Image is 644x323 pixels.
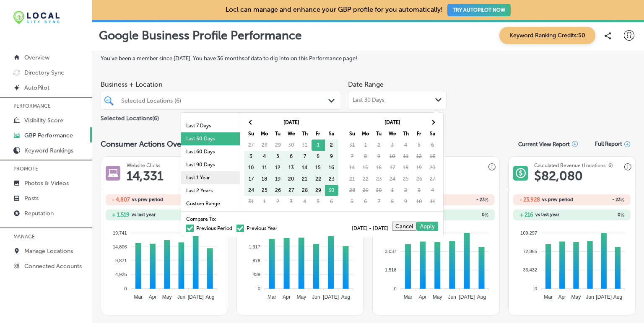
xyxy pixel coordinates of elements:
td: 5 [312,196,325,207]
button: Cancel [392,222,417,231]
tspan: May [433,294,442,300]
td: 7 [372,196,386,207]
th: Mo [258,128,271,140]
td: 23 [372,173,386,185]
td: 4 [298,196,312,207]
tspan: [DATE] [188,294,204,300]
tspan: Mar [134,294,143,300]
h2: - 25 [165,197,217,203]
li: Custom Range [181,197,240,210]
th: Sa [325,128,338,140]
h1: 14,331 [127,168,164,183]
td: 3 [285,196,298,207]
span: vs last year [535,212,559,217]
td: 13 [285,162,298,173]
td: 1 [258,196,271,207]
p: Google Business Profile Performance [99,28,302,42]
td: 11 [399,151,413,162]
tspan: Mar [544,294,553,300]
td: 9 [372,151,386,162]
td: 19 [271,173,285,185]
p: Current View Report [518,141,570,147]
tspan: 72,865 [523,249,538,254]
tspan: Aug [341,294,350,300]
td: 17 [386,162,399,173]
td: 2 [372,140,386,151]
td: 13 [426,151,439,162]
td: 5 [271,151,285,162]
td: 2 [399,185,413,196]
label: Previous Period [186,226,232,231]
tspan: Apr [419,294,427,300]
span: Business + Location [101,80,341,88]
td: 30 [325,185,338,196]
td: 23 [325,173,338,185]
span: % [621,197,624,203]
td: 10 [413,196,426,207]
h2: - 23 [575,197,624,203]
h2: - 4,807 [112,196,130,203]
td: 14 [298,162,312,173]
tspan: 3,037 [385,249,397,254]
td: 9 [399,196,413,207]
td: 27 [244,140,258,151]
td: 27 [426,173,439,185]
td: 20 [285,173,298,185]
li: Last 30 Days [181,132,240,145]
h2: + 216 [519,212,533,218]
tspan: 19,741 [113,230,127,235]
td: 1 [312,140,325,151]
h3: Calculated Revenue (Locations: 6) [534,163,613,168]
tspan: 36,432 [523,267,538,272]
h2: - 23,928 [519,196,540,203]
tspan: May [162,294,172,300]
tspan: 109,297 [520,230,537,235]
span: Keyword Ranking Credits: 50 [499,27,595,44]
span: Full Report [595,141,622,147]
label: Date Range [348,80,384,88]
tspan: Jun [448,294,456,300]
td: 16 [372,162,386,173]
img: 12321ecb-abad-46dd-be7f-2600e8d3409flocal-city-sync-logo-rectangle.png [13,11,60,24]
td: 26 [271,185,285,196]
td: 11 [258,162,271,173]
td: 31 [298,140,312,151]
button: Apply [417,222,438,231]
td: 17 [244,173,258,185]
h2: + 12 [164,212,217,218]
td: 19 [413,162,426,173]
td: 21 [298,173,312,185]
tspan: Aug [613,294,622,300]
tspan: 1,317 [249,244,260,249]
td: 8 [386,196,399,207]
td: 22 [359,173,372,185]
td: 11 [426,196,439,207]
h2: 0 [436,212,488,218]
td: 21 [345,173,359,185]
p: Connected Accounts [24,263,82,270]
td: 20 [426,162,439,173]
th: Su [345,128,359,140]
td: 1 [386,185,399,196]
td: 29 [359,185,372,196]
td: 26 [413,173,426,185]
tspan: Aug [205,294,214,300]
tspan: 9,871 [115,258,127,263]
span: vs last year [132,212,156,217]
tspan: May [297,294,306,300]
th: Mo [359,128,372,140]
tspan: 14,806 [113,244,127,249]
td: 8 [359,151,372,162]
button: TRY AUTOPILOT NOW [447,4,511,16]
td: 3 [413,185,426,196]
td: 10 [244,162,258,173]
span: vs prev period [132,197,163,202]
td: 18 [258,173,271,185]
td: 5 [345,196,359,207]
th: Tu [271,128,285,140]
span: Last 30 Days [353,97,384,103]
td: 28 [345,185,359,196]
tspan: 1,518 [385,267,397,272]
td: 2 [271,196,285,207]
td: 5 [413,140,426,151]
